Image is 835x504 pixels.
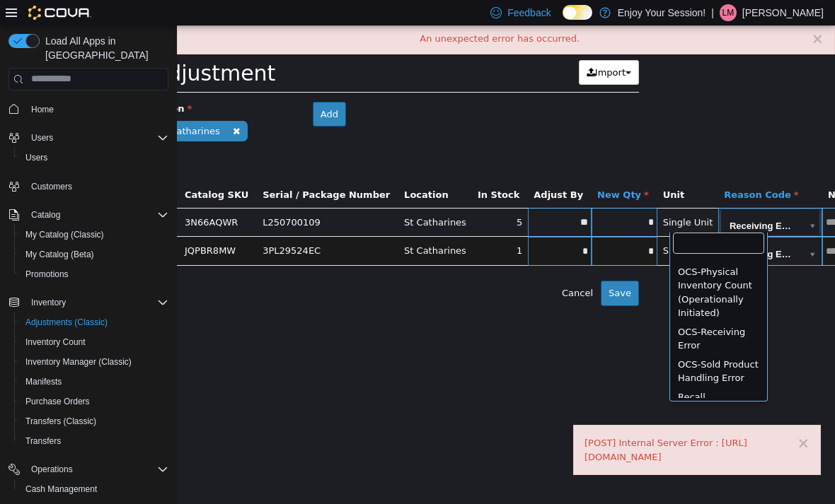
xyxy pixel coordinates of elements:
[25,152,47,163] span: Users
[14,264,174,284] button: Promotions
[20,481,103,498] a: Cash Management
[14,411,174,431] button: Transfers (Classic)
[20,314,168,331] span: Adjustments (Classic)
[3,99,174,119] button: Home
[25,177,168,195] span: Customers
[14,392,174,411] button: Purchase Orders
[31,104,54,115] span: Home
[25,206,66,223] button: Catalog
[25,206,168,223] span: Catalog
[14,312,174,332] button: Adjustments (Classic)
[25,294,168,311] span: Inventory
[25,376,62,387] span: Manifests
[20,393,96,410] a: Purchase Orders
[25,461,79,478] button: Operations
[3,459,174,479] button: Operations
[20,314,113,331] a: Adjustments (Classic)
[25,461,168,478] span: Operations
[496,330,587,363] div: OCS-Sold Product Handling Error
[507,6,551,20] span: Feedback
[25,396,90,407] span: Purchase Orders
[20,373,168,390] span: Manifests
[14,225,174,245] button: My Catalog (Classic)
[25,416,96,427] span: Transfers (Classic)
[14,431,174,451] button: Transfers
[20,266,168,283] span: Promotions
[20,226,110,243] a: My Catalog (Classic)
[25,178,78,195] a: Customers
[711,4,714,21] p: |
[3,205,174,225] button: Catalog
[14,332,174,352] button: Inventory Count
[28,6,91,20] img: Cova
[25,100,168,118] span: Home
[25,294,71,311] button: Inventory
[722,4,735,21] span: LM
[20,149,53,166] a: Users
[408,411,633,438] div: [POST] Internal Server Error : [URL][DOMAIN_NAME]
[25,484,97,495] span: Cash Management
[742,4,824,21] p: [PERSON_NAME]
[14,352,174,372] button: Inventory Manager (Classic)
[25,101,59,118] a: Home
[20,246,100,263] a: My Catalog (Beta)
[25,229,104,240] span: My Catalog (Classic)
[25,317,108,328] span: Adjustments (Classic)
[40,34,168,62] span: Load All Apps in [GEOGRAPHIC_DATA]
[14,372,174,392] button: Manifests
[496,238,587,298] div: OCS-Physical Inventory Count (Operationally Initiated)
[20,413,168,430] span: Transfers (Classic)
[31,209,60,221] span: Catalog
[20,353,168,370] span: Inventory Manager (Classic)
[20,266,74,283] a: Promotions
[563,5,592,20] input: Dark Mode
[20,246,168,263] span: My Catalog (Beta)
[20,413,102,430] a: Transfers (Classic)
[20,334,168,351] span: Inventory Count
[3,293,174,312] button: Inventory
[31,464,73,475] span: Operations
[20,149,168,166] span: Users
[31,297,66,308] span: Inventory
[20,393,168,410] span: Purchase Orders
[496,363,587,382] div: Recall
[563,20,563,20] span: Dark Mode
[25,269,69,280] span: Promotions
[25,356,132,368] span: Inventory Manager (Classic)
[618,4,706,21] p: Enjoy Your Session!
[3,176,174,197] button: Customers
[20,481,168,498] span: Cash Management
[20,373,67,390] a: Manifests
[14,245,174,264] button: My Catalog (Beta)
[20,226,168,243] span: My Catalog (Classic)
[20,334,91,351] a: Inventory Count
[25,129,59,146] button: Users
[31,132,53,143] span: Users
[31,181,72,192] span: Customers
[25,249,94,260] span: My Catalog (Beta)
[496,298,587,330] div: OCS-Receiving Error
[3,128,174,148] button: Users
[20,433,168,450] span: Transfers
[14,148,174,168] button: Users
[14,479,174,499] button: Cash Management
[20,433,67,450] a: Transfers
[20,353,137,370] a: Inventory Manager (Classic)
[25,336,86,348] span: Inventory Count
[620,411,633,426] button: ×
[720,4,737,21] div: Leia Mahoney
[25,435,61,447] span: Transfers
[25,129,168,146] span: Users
